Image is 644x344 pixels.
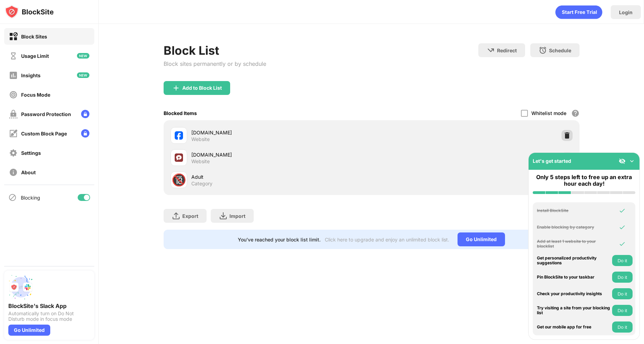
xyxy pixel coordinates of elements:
div: Website [191,136,210,142]
div: Insights [21,72,41,78]
div: Add to Block List [182,85,222,91]
div: Click here to upgrade and enjoy an unlimited block list. [325,237,449,242]
img: favicons [175,153,183,162]
div: Adult [191,173,372,180]
div: Install BlockSite [537,208,610,213]
img: new-icon.svg [77,53,89,59]
img: blocking-icon.svg [8,193,17,202]
div: Go Unlimited [8,325,50,336]
div: Settings [21,150,41,156]
img: time-usage-off.svg [9,52,18,60]
img: push-slack.svg [8,275,33,300]
img: about-off.svg [9,168,18,177]
img: omni-check.svg [619,240,626,247]
img: block-on.svg [9,32,18,41]
img: settings-off.svg [9,149,18,157]
div: Usage Limit [21,53,49,59]
img: omni-check.svg [619,207,626,214]
div: Focus Mode [21,92,50,98]
button: Do it [612,321,633,333]
img: omni-setup-toggle.svg [628,158,635,165]
img: eye-not-visible.svg [619,158,626,165]
div: Check your productivity insights [537,291,610,296]
img: customize-block-page-off.svg [9,129,18,138]
div: Enable blocking by category [537,225,610,230]
button: Do it [612,305,633,316]
img: logo-blocksite.svg [5,5,54,19]
div: Get personalized productivity suggestions [537,256,610,266]
div: Custom Block Page [21,131,67,136]
div: Password Protection [21,111,71,117]
div: Block List [164,43,266,58]
div: Block Sites [21,34,47,39]
div: Pin BlockSite to your taskbar [537,275,610,280]
div: Let's get started [533,158,571,164]
div: Only 5 steps left to free up an extra hour each day! [533,174,635,187]
img: focus-off.svg [9,90,18,99]
button: Do it [612,288,633,299]
div: Blocked Items [164,110,197,116]
div: Login [619,9,633,15]
div: Import [229,213,245,219]
img: password-protection-off.svg [9,110,18,118]
div: Schedule [549,47,571,53]
div: Category [191,180,212,187]
div: Website [191,158,210,165]
button: Do it [612,255,633,266]
div: Add at least 1 website to your blocklist [537,239,610,249]
img: lock-menu.svg [81,110,89,118]
button: Do it [612,272,633,283]
img: omni-check.svg [619,224,626,231]
div: Blocking [21,195,40,201]
div: Try visiting a site from your blocking list [537,306,610,316]
div: You’ve reached your block list limit. [238,237,321,242]
img: new-icon.svg [77,72,89,78]
div: Whitelist mode [531,110,566,116]
div: About [21,169,36,175]
div: animation [555,5,602,19]
div: Export [182,213,198,219]
div: BlockSite's Slack App [8,302,90,309]
img: lock-menu.svg [81,129,89,138]
div: Go Unlimited [458,232,505,246]
div: Get our mobile app for free [537,325,610,329]
div: [DOMAIN_NAME] [191,151,372,158]
div: Automatically turn on Do Not Disturb mode in focus mode [8,311,90,322]
div: 🔞 [172,173,186,187]
div: Redirect [497,47,517,53]
img: favicons [175,131,183,140]
div: Block sites permanently or by schedule [164,60,266,67]
div: [DOMAIN_NAME] [191,129,372,136]
img: insights-off.svg [9,71,18,80]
